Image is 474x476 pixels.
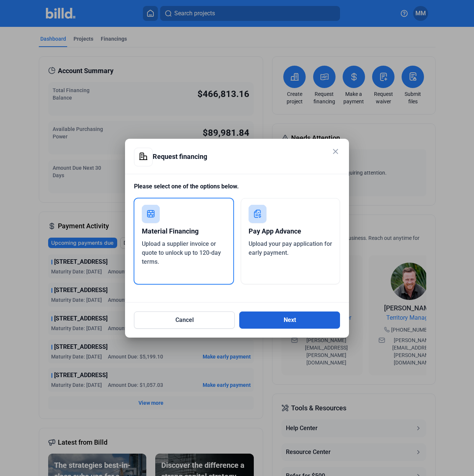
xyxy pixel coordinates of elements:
div: Pay App Advance [249,223,333,239]
button: Cancel [134,311,235,329]
button: Next [239,311,340,329]
mat-icon: close [331,147,340,156]
div: Material Financing [142,223,226,239]
div: Please select one of the options below. [134,182,340,198]
span: Upload a supplier invoice or quote to unlock up to 120-day terms. [142,240,221,265]
span: Upload your pay application for early payment. [249,240,332,256]
div: Request financing [134,148,321,166]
